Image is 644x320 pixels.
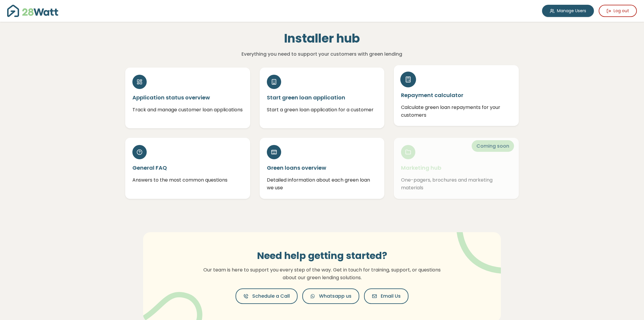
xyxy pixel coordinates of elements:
h5: General FAQ [132,164,243,171]
a: Manage Users [542,5,594,17]
h1: Installer hub [192,31,451,46]
h5: Marketing hub [401,164,512,171]
h5: Repayment calculator [401,91,512,99]
h5: Application status overview [132,94,243,101]
p: Answers to the most common questions [132,176,243,184]
img: vector [441,216,519,274]
p: One-pagers, brochures and marketing materials [401,176,512,191]
p: Everything you need to support your customers with green lending [192,50,451,58]
p: Calculate green loan repayments for your customers [401,104,512,119]
span: Coming soon [472,140,514,152]
h5: Green loans overview [267,164,377,171]
span: Schedule a Call [252,293,290,300]
button: Whatsapp us [302,288,359,304]
p: Start a green loan application for a customer [267,106,377,114]
img: 28Watt [7,5,58,17]
p: Our team is here to support you every step of the way. Get in touch for training, support, or que... [200,266,444,281]
button: Schedule a Call [236,288,298,304]
span: Email Us [381,293,401,300]
h3: Need help getting started? [200,250,444,261]
p: Detailed information about each green loan we use [267,176,377,191]
h5: Start green loan application [267,94,377,101]
button: Log out [599,5,637,17]
span: Whatsapp us [319,293,352,300]
button: Email Us [364,288,408,304]
p: Track and manage customer loan applications [132,106,243,114]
